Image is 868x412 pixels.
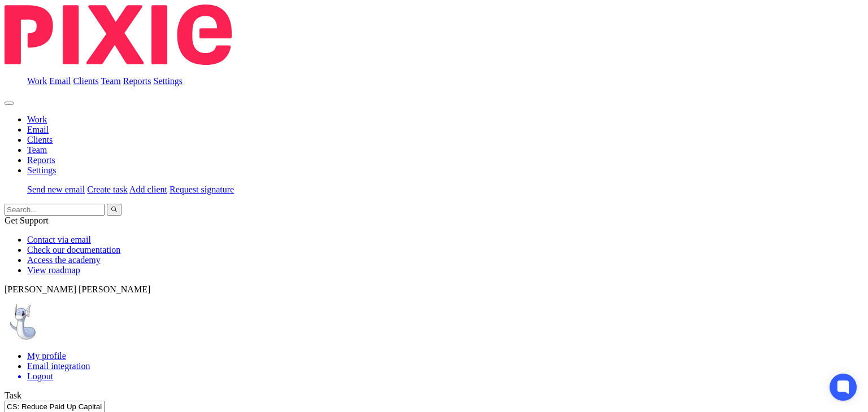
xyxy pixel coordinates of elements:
a: Email [49,76,71,86]
a: Team [101,76,120,86]
a: View roadmap [27,265,80,275]
a: Settings [154,76,183,86]
a: Logout [27,371,863,382]
a: Clients [27,135,53,144]
a: Clients [73,76,98,86]
a: My profile [27,351,66,361]
p: [PERSON_NAME] [PERSON_NAME] [5,284,863,295]
a: Email integration [27,361,90,371]
a: Settings [27,165,57,175]
a: Request signature [170,185,234,194]
a: Work [27,115,47,124]
a: Add client [129,185,167,194]
a: Reports [27,155,55,165]
span: Logout [27,371,53,381]
a: Check our documentation [27,245,120,255]
label: Task [5,391,21,400]
a: Contact via email [27,235,91,244]
a: Reports [123,76,151,86]
a: Work [27,76,47,86]
input: Search [5,204,105,216]
a: Team [27,145,47,155]
button: Search [107,204,121,216]
a: Email [27,125,49,134]
a: Create task [87,185,128,194]
a: Send new email [27,185,85,194]
img: Pixie [5,5,232,65]
img: images.jfif [5,304,41,340]
a: Access the academy [27,255,101,265]
span: Get Support [5,216,49,225]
